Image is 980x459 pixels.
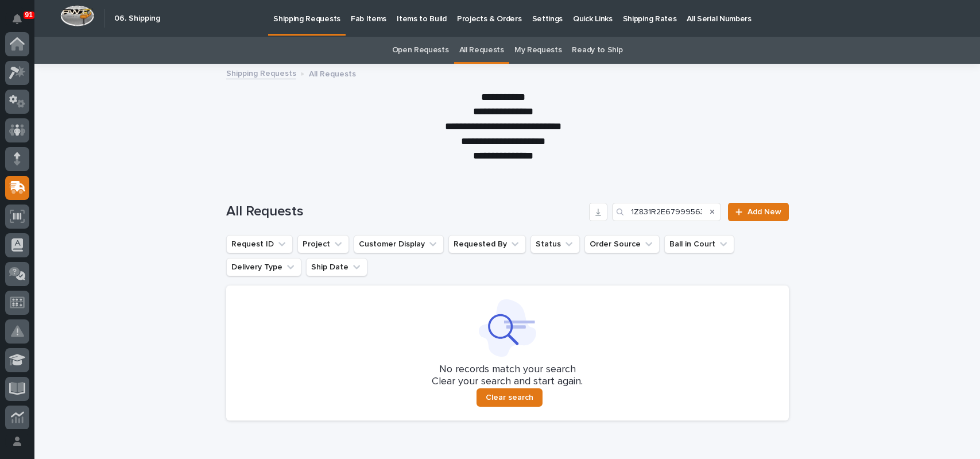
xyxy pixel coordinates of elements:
[226,235,293,253] button: Request ID
[486,392,533,403] span: Clear search
[297,235,349,253] button: Project
[354,235,444,253] button: Customer Display
[226,66,296,79] a: Shipping Requests
[226,258,301,276] button: Delivery Type
[448,235,526,253] button: Requested By
[25,11,33,19] p: 91
[5,7,29,31] button: Notifications
[240,364,775,376] p: No records match your search
[306,258,367,276] button: Ship Date
[226,203,585,220] h1: All Requests
[664,235,734,253] button: Ball in Court
[530,235,580,253] button: Status
[309,67,356,79] p: All Requests
[60,5,94,26] img: Workspace Logo
[612,203,721,221] input: Search
[514,37,562,64] a: My Requests
[392,37,449,64] a: Open Requests
[14,14,29,32] div: Notifications91
[459,37,504,64] a: All Requests
[432,376,583,388] p: Clear your search and start again.
[572,37,622,64] a: Ready to Ship
[477,388,543,407] button: Clear search
[114,14,160,24] h2: 06. Shipping
[584,235,660,253] button: Order Source
[747,208,781,216] span: Add New
[728,203,788,221] a: Add New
